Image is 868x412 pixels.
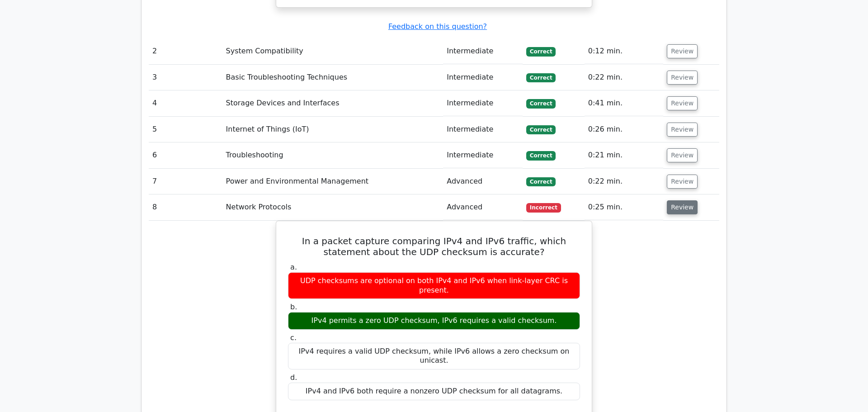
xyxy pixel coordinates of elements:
button: Review [667,96,698,110]
td: 0:12 min. [585,38,663,64]
span: Correct [526,73,556,82]
td: 4 [149,90,222,116]
span: Correct [526,151,556,160]
td: Advanced [443,169,523,194]
td: Intermediate [443,90,523,116]
td: 0:21 min. [585,142,663,168]
td: Advanced [443,194,523,220]
td: 7 [149,169,222,194]
td: 5 [149,117,222,142]
span: d. [290,373,297,382]
button: Review [667,44,698,58]
span: b. [290,303,297,311]
span: c. [290,333,297,342]
td: 0:26 min. [585,117,663,142]
div: UDP checksums are optional on both IPv4 and IPv6 when link-layer CRC is present. [288,272,580,299]
td: Storage Devices and Interfaces [222,90,443,116]
td: 0:22 min. [585,169,663,194]
button: Review [667,71,698,85]
td: 0:25 min. [585,194,663,220]
div: IPv4 and IPv6 both require a nonzero UDP checksum for all datagrams. [288,383,580,400]
span: Correct [526,177,556,186]
td: Intermediate [443,38,523,64]
span: Incorrect [526,203,561,212]
td: 8 [149,194,222,220]
span: Correct [526,99,556,108]
span: Correct [526,125,556,134]
td: System Compatibility [222,38,443,64]
span: Correct [526,47,556,56]
span: a. [290,263,297,271]
td: 0:22 min. [585,65,663,90]
td: Intermediate [443,142,523,168]
td: Internet of Things (IoT) [222,117,443,142]
div: IPv4 permits a zero UDP checksum, IPv6 requires a valid checksum. [288,312,580,330]
td: Troubleshooting [222,142,443,168]
button: Review [667,148,698,162]
td: Basic Troubleshooting Techniques [222,65,443,90]
td: Intermediate [443,65,523,90]
button: Review [667,200,698,214]
div: IPv4 requires a valid UDP checksum, while IPv6 allows a zero checksum on unicast. [288,343,580,370]
td: 3 [149,65,222,90]
td: Network Protocols [222,194,443,220]
td: Intermediate [443,117,523,142]
td: 0:41 min. [585,90,663,116]
button: Review [667,123,698,137]
a: Feedback on this question? [388,22,487,31]
td: 2 [149,38,222,64]
td: Power and Environmental Management [222,169,443,194]
h5: In a packet capture comparing IPv4 and IPv6 traffic, which statement about the UDP checksum is ac... [287,236,581,257]
button: Review [667,175,698,189]
td: 6 [149,142,222,168]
